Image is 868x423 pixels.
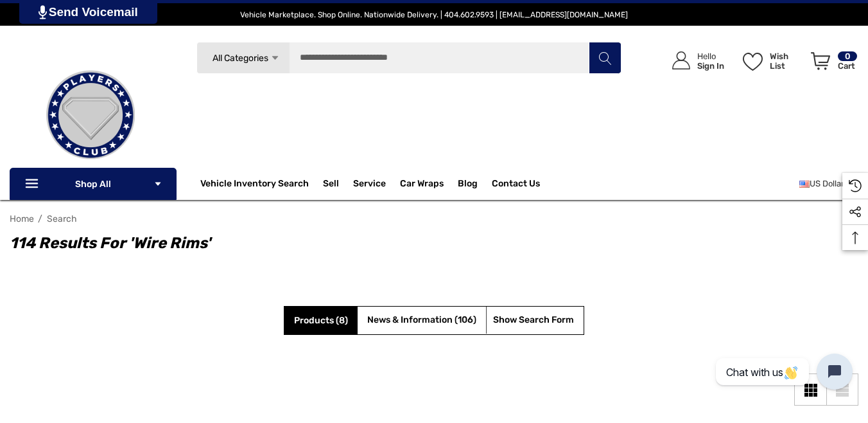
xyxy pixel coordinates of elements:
[400,178,444,192] span: Car Wraps
[24,177,43,192] svg: Icon Line
[10,168,177,200] p: Shop All
[737,39,805,83] a: Wish List Wish List
[743,53,763,71] svg: Wish List
[153,179,162,188] svg: Icon Arrow Down
[458,178,478,192] a: Blog
[838,51,857,61] p: 0
[353,178,386,192] a: Service
[697,61,724,71] p: Sign In
[39,5,47,19] img: PjwhLS0gR2VuZXJhdG9yOiBHcmF2aXQuaW8gLS0+PHN2ZyB4bWxucz0iaHR0cDovL3d3dy53My5vcmcvMjAwMC9zdmciIHhtb...
[400,171,458,197] a: Car Wraps
[770,51,804,71] p: Wish List
[212,53,268,64] span: All Categories
[849,179,862,192] svg: Recently Viewed
[811,52,830,70] svg: Review Your Cart
[492,178,540,192] a: Contact Us
[672,51,690,69] svg: Icon User Account
[849,206,862,219] svg: Social Media
[323,178,339,192] span: Sell
[270,53,280,63] svg: Icon Arrow Down
[196,42,290,74] a: All Categories Icon Arrow Down Icon Arrow Up
[240,10,628,19] span: Vehicle Marketplace. Shop Online. Nationwide Delivery. | 404.602.9593 | [EMAIL_ADDRESS][DOMAIN_NAME]
[657,39,731,83] a: Sign in
[697,51,724,61] p: Hello
[842,231,868,244] svg: Top
[838,61,857,71] p: Cart
[799,171,858,197] a: USD
[805,39,858,89] a: Cart with 0 items
[589,42,621,74] button: Search
[323,171,353,197] a: Sell
[26,51,155,179] img: Players Club | Cars For Sale
[200,178,309,192] a: Vehicle Inventory Search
